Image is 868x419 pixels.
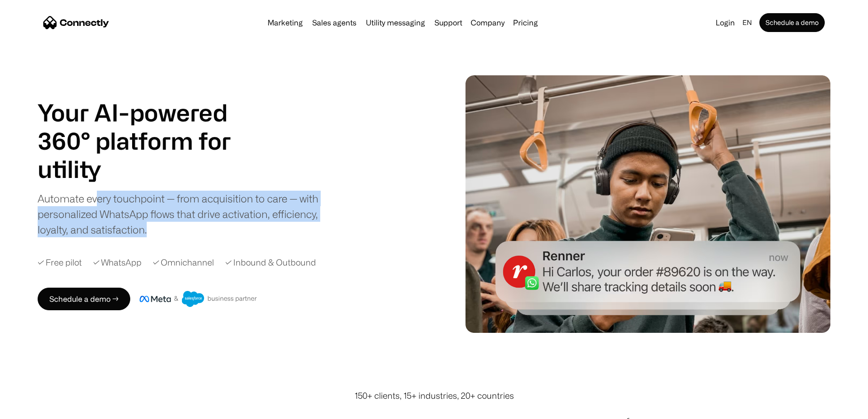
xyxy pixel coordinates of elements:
[140,291,257,307] img: Meta and Salesforce business partner badge.
[38,155,254,183] h1: utility
[43,16,109,30] a: home
[19,403,56,416] ul: Language list
[739,16,758,29] div: en
[362,19,429,26] a: Utility messaging
[712,16,739,29] a: Login
[308,19,360,26] a: Sales agents
[225,256,316,269] div: ✓ Inbound & Outbound
[153,256,214,269] div: ✓ Omnichannel
[38,155,254,183] div: 3 of 4
[38,288,130,310] a: Schedule a demo →
[38,256,82,269] div: ✓ Free pilot
[38,155,254,183] div: carousel
[742,16,752,29] div: en
[759,13,825,32] a: Schedule a demo
[38,191,334,237] div: Automate every touchpoint — from acquisition to care — with personalized WhatsApp flows that driv...
[38,98,254,155] h1: Your AI-powered 360° platform for
[431,19,466,26] a: Support
[471,16,505,29] div: Company
[93,256,142,269] div: ✓ WhatsApp
[468,16,507,29] div: Company
[509,19,542,26] a: Pricing
[264,19,307,26] a: Marketing
[355,389,514,402] div: 150+ clients, 15+ industries, 20+ countries
[9,402,56,416] aside: Language selected: English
